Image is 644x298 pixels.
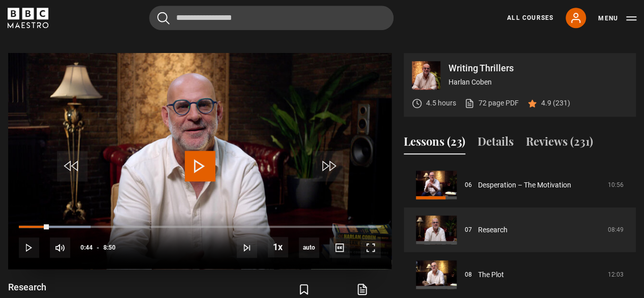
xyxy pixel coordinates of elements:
[449,77,628,88] p: Harlan Coben
[8,8,48,28] svg: BBC Maestro
[19,226,381,228] div: Progress Bar
[157,12,170,24] button: Submit the search query
[507,13,553,22] a: All Courses
[360,237,381,258] button: Fullscreen
[80,238,93,257] span: 0:44
[268,237,288,257] button: Playback Rate
[50,237,70,258] button: Mute
[97,244,99,251] span: -
[478,269,504,280] a: The Plot
[19,237,39,258] button: Play
[299,237,319,258] div: Current quality: 720p
[449,64,628,73] p: Writing Thrillers
[526,133,593,154] button: Reviews (231)
[478,225,508,235] a: Research
[464,98,519,109] a: 72 page PDF
[541,98,570,109] p: 4.9 (231)
[426,98,456,109] p: 4.5 hours
[478,133,514,154] button: Details
[478,180,571,191] a: Desperation – The Motivation
[8,281,127,293] h1: Research
[404,133,465,154] button: Lessons (23)
[8,53,391,269] video-js: Video Player
[299,237,319,258] span: auto
[149,6,394,30] input: Search
[329,237,350,258] button: Captions
[103,238,116,257] span: 8:50
[598,13,636,23] button: Toggle navigation
[237,237,257,258] button: Next Lesson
